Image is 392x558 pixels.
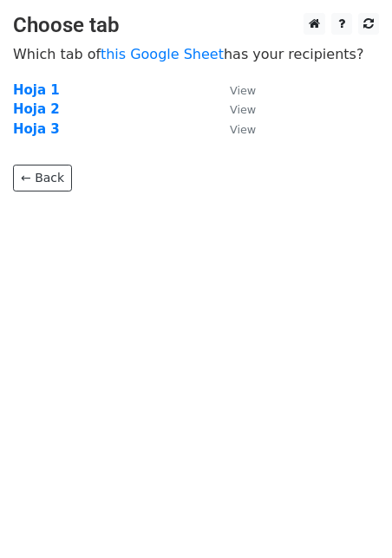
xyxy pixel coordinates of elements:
small: View [230,84,256,97]
a: View [212,121,256,137]
a: View [212,82,256,98]
a: this Google Sheet [101,46,224,62]
a: Hoja 2 [13,101,60,117]
a: Hoja 1 [13,82,60,98]
h3: Choose tab [13,13,379,38]
p: Which tab of has your recipients? [13,45,379,63]
a: Hoja 3 [13,121,60,137]
small: View [230,103,256,116]
small: View [230,123,256,136]
a: ← Back [13,165,72,191]
a: View [212,101,256,117]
